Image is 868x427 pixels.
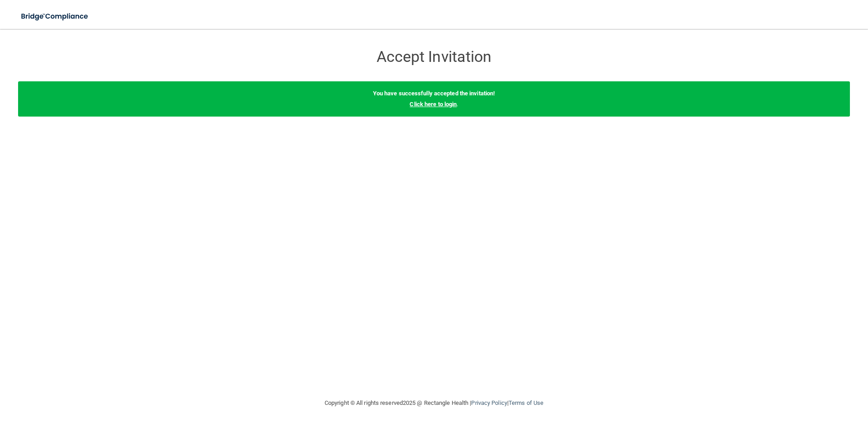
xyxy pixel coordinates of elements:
[410,101,457,108] a: Click here to login
[18,81,850,117] div: .
[471,399,507,406] a: Privacy Policy
[373,90,495,97] b: You have successfully accepted the invitation!
[269,48,599,65] h3: Accept Invitation
[509,399,543,406] a: Terms of Use
[14,7,97,26] img: bridge_compliance_login_screen.278c3ca4.svg
[269,389,599,418] div: Copyright © All rights reserved 2025 @ Rectangle Health | |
